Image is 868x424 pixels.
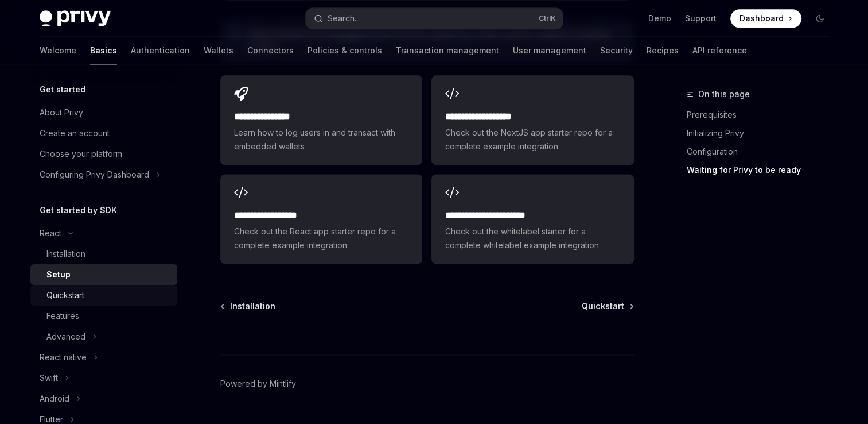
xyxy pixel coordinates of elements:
[131,37,190,64] a: Authentication
[687,106,838,124] a: Prerequisites
[30,264,177,285] a: Setup
[539,14,556,23] span: Ctrl K
[40,392,69,406] div: Android
[40,203,117,217] h5: Get started by SDK
[692,37,747,64] a: API reference
[221,300,275,312] a: Installation
[220,75,422,165] a: **** **** **** *Learn how to log users in and transact with embedded wallets
[396,37,499,64] a: Transaction management
[40,350,87,364] div: React native
[46,247,85,261] div: Installation
[687,142,838,161] a: Configuration
[730,9,801,28] a: Dashboard
[40,371,58,385] div: Swift
[40,106,83,120] div: About Privy
[40,83,85,97] h5: Get started
[234,126,408,153] span: Learn how to log users in and transact with embedded wallets
[230,300,275,312] span: Installation
[582,300,633,312] a: Quickstart
[582,300,624,312] span: Quickstart
[698,87,750,101] span: On this page
[431,174,633,264] a: **** **** **** **** ***Check out the whitelabel starter for a complete whitelabel example integra...
[685,13,717,24] a: Support
[445,225,620,252] span: Check out the whitelabel starter for a complete whitelabel example integration
[46,309,79,323] div: Features
[513,37,586,64] a: User management
[40,168,149,182] div: Configuring Privy Dashboard
[40,147,122,161] div: Choose your platform
[30,244,177,264] a: Installation
[247,37,294,64] a: Connectors
[30,123,177,144] a: Create an account
[648,13,671,24] a: Demo
[204,37,233,64] a: Wallets
[687,124,838,142] a: Initializing Privy
[46,288,84,302] div: Quickstart
[306,8,563,29] button: Search...CtrlK
[40,226,61,240] div: React
[600,37,633,64] a: Security
[40,37,76,64] a: Welcome
[30,285,177,306] a: Quickstart
[811,9,829,28] button: Toggle dark mode
[46,268,71,282] div: Setup
[445,126,620,153] span: Check out the NextJS app starter repo for a complete example integration
[328,11,360,25] div: Search...
[220,174,422,264] a: **** **** **** ***Check out the React app starter repo for a complete example integration
[40,10,111,26] img: dark logo
[40,126,110,140] div: Create an account
[308,37,382,64] a: Policies & controls
[220,378,296,390] a: Powered by Mintlify
[30,306,177,326] a: Features
[234,225,408,252] span: Check out the React app starter repo for a complete example integration
[739,13,784,24] span: Dashboard
[90,37,117,64] a: Basics
[30,144,177,164] a: Choose your platform
[30,102,177,123] a: About Privy
[687,161,838,179] a: Waiting for Privy to be ready
[647,37,679,64] a: Recipes
[46,330,85,344] div: Advanced
[431,75,633,165] a: **** **** **** ****Check out the NextJS app starter repo for a complete example integration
